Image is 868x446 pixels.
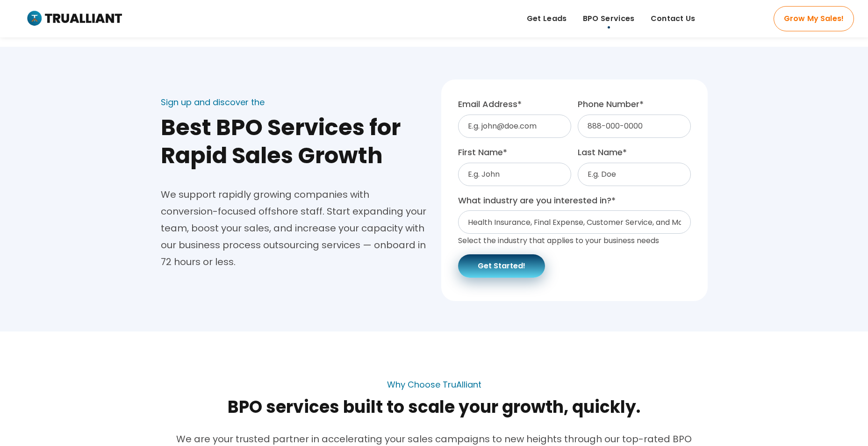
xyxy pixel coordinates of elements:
label: First Name [458,144,571,160]
h2: BPO services built to scale your growth, quickly. [161,396,708,418]
span: Get Leads [527,12,567,26]
label: Email Address [458,96,571,112]
label: What industry are you interested in? [458,193,691,209]
label: Last Name [578,144,691,160]
div: We support rapidly growing companies with conversion-focused offshore staff. Start expanding your... [161,186,427,270]
span: Contact Us [651,12,696,26]
label: Phone Number [578,96,691,112]
span: BPO Services [583,12,635,26]
input: E.g. Doe [578,163,691,186]
h2: Best BPO Services for Rapid Sales Growth [161,114,427,170]
div: Sign up and discover the [161,98,265,107]
a: Grow My Sales! [774,6,854,31]
span: Select the industry that applies to your business needs [458,235,659,246]
button: Get Started! [458,254,545,278]
input: E.g. John [458,163,571,186]
input: E.g. john@doe.com [458,115,571,138]
div: Why Choose TruAlliant [387,380,481,389]
input: 888-000-0000 [578,115,691,138]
